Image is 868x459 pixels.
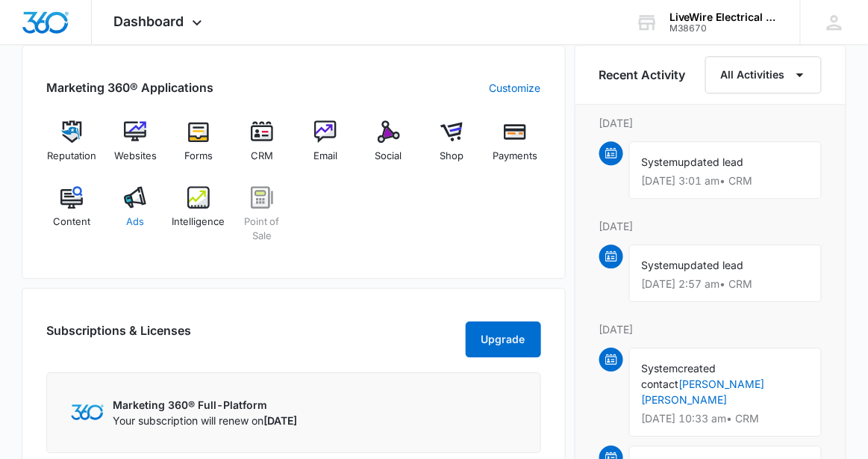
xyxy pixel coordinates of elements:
[313,149,337,164] span: Email
[53,215,90,229] span: Content
[114,13,184,29] span: Dashboard
[71,404,104,420] img: Marketing 360 Logo
[599,115,822,131] p: [DATE]
[110,120,161,174] a: Websites
[466,321,541,357] button: Upgrade
[669,11,778,23] div: account name
[110,186,161,254] a: Ads
[173,186,225,254] a: Intelligence
[114,149,157,164] span: Websites
[642,279,809,289] p: [DATE] 2:57 am • CRM
[46,186,98,254] a: Content
[599,66,686,84] h6: Recent Activity
[490,120,541,174] a: Payments
[642,259,678,271] span: System
[705,56,822,93] button: All Activities
[375,149,402,164] span: Social
[237,186,288,254] a: Point of Sale
[47,149,96,164] span: Reputation
[237,120,288,174] a: CRM
[678,259,744,271] span: updated lead
[299,120,351,174] a: Email
[493,149,537,164] span: Payments
[642,378,765,406] a: [PERSON_NAME] [PERSON_NAME]
[599,321,822,337] p: [DATE]
[173,120,225,174] a: Forms
[426,120,478,174] a: Shop
[490,80,541,96] a: Customize
[46,321,191,351] h2: Subscriptions & Licenses
[440,149,463,164] span: Shop
[237,215,288,244] span: Point of Sale
[678,155,744,168] span: updated lead
[251,149,273,164] span: CRM
[113,413,297,428] p: Your subscription will renew on
[113,397,297,413] p: Marketing 360® Full-Platform
[184,149,213,164] span: Forms
[126,215,144,229] span: Ads
[172,215,225,229] span: Intelligence
[263,414,297,427] span: [DATE]
[669,23,778,34] div: account id
[46,78,213,96] h2: Marketing 360® Applications
[642,176,809,186] p: [DATE] 3:01 am • CRM
[363,120,414,174] a: Social
[599,218,822,234] p: [DATE]
[642,362,678,375] span: System
[642,155,678,168] span: System
[642,362,716,390] span: created contact
[46,120,98,174] a: Reputation
[642,413,809,424] p: [DATE] 10:33 am • CRM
